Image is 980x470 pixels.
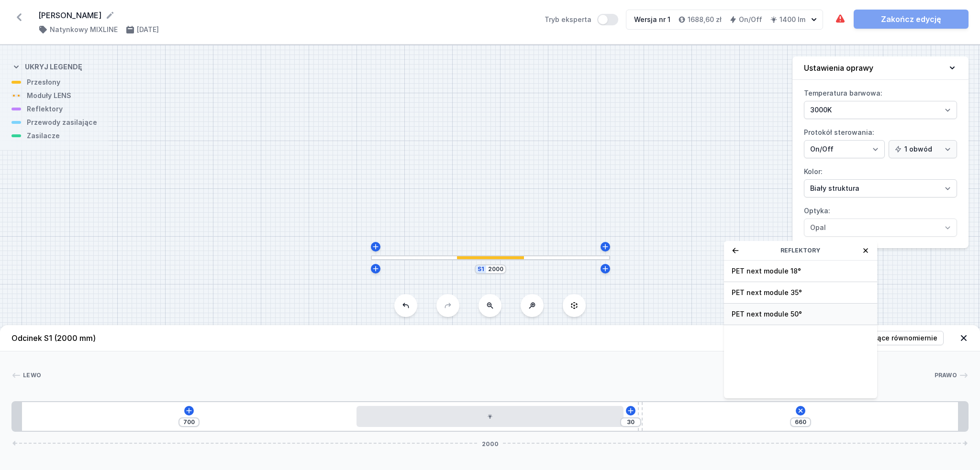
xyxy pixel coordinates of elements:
input: Wymiar [mm] [623,418,638,426]
select: Temperatura barwowa: [804,101,957,119]
button: Ukryj legendę [11,55,82,77]
h4: On/Off [739,15,762,24]
button: Tryb eksperta [597,14,618,25]
button: Wersja nr 11688,60 złOn/Off1400 lm [626,10,823,30]
h4: Natynkowy MIXLINE [50,25,118,34]
span: Lewo [23,372,41,379]
div: LED opal module 560mm [356,406,624,427]
span: PET next module 18° [732,266,869,276]
select: Optyka: [804,219,957,237]
div: Wersja nr 1 [634,15,670,24]
span: PET next module 50° [732,309,869,319]
h4: 1400 lm [780,15,805,24]
h4: Odcinek S1 [11,332,96,344]
label: Temperatura barwowa: [804,86,957,119]
h4: Ustawienia oprawy [804,62,873,74]
span: 2000 [478,440,502,446]
h4: [DATE] [137,25,159,34]
label: Tryb eksperta [545,14,618,25]
label: Optyka: [804,203,957,237]
span: Reflektory [780,247,820,254]
h4: 1688,60 zł [688,15,722,24]
button: Ustawienia oprawy [792,56,969,80]
span: Prawo [935,372,958,379]
button: Zamknij okno [862,247,869,254]
button: Wróć do listy kategorii [732,247,739,254]
button: Dodaj element [184,406,194,415]
button: Dodaj element [626,406,635,415]
span: (2000 mm) [54,333,96,343]
span: PET next module 35° [732,288,869,297]
select: Protokół sterowania: [804,140,885,158]
input: Wymiar [mm] [793,418,808,426]
select: Protokół sterowania: [889,140,957,158]
input: Wymiar [mm] [181,418,197,426]
button: Edytuj nazwę projektu [105,11,115,20]
label: Protokół sterowania: [804,125,957,158]
input: Wymiar [mm] [488,265,503,273]
form: [PERSON_NAME] [38,10,533,21]
h4: Ukryj legendę [25,62,82,72]
select: Kolor: [804,179,957,197]
label: Kolor: [804,164,957,197]
button: Dodaj element [794,404,807,417]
